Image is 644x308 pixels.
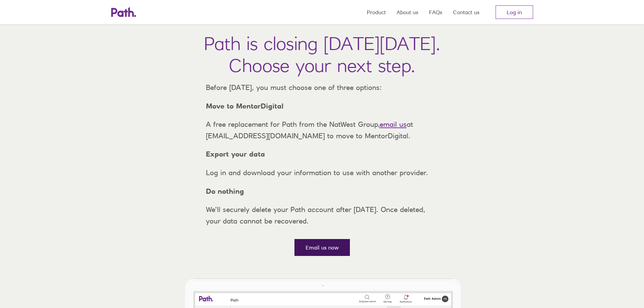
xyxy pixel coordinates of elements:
[200,119,444,141] p: A free replacement for Path from the NatWest Group, at [EMAIL_ADDRESS][DOMAIN_NAME] to move to Me...
[206,102,284,110] strong: Move to MentorDigital
[200,204,444,227] p: We’ll securely delete your Path account after [DATE]. Once deleted, your data cannot be recovered.
[206,150,265,158] strong: Export your data
[206,187,244,195] strong: Do nothing
[200,167,444,179] p: Log in and download your information to use with another provider.
[204,32,440,76] h1: Path is closing [DATE][DATE]. Choose your next step.
[496,5,533,19] a: Log in
[380,120,407,128] a: email us
[294,239,350,256] a: Email us now
[200,82,444,93] p: Before [DATE], you must choose one of three options:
